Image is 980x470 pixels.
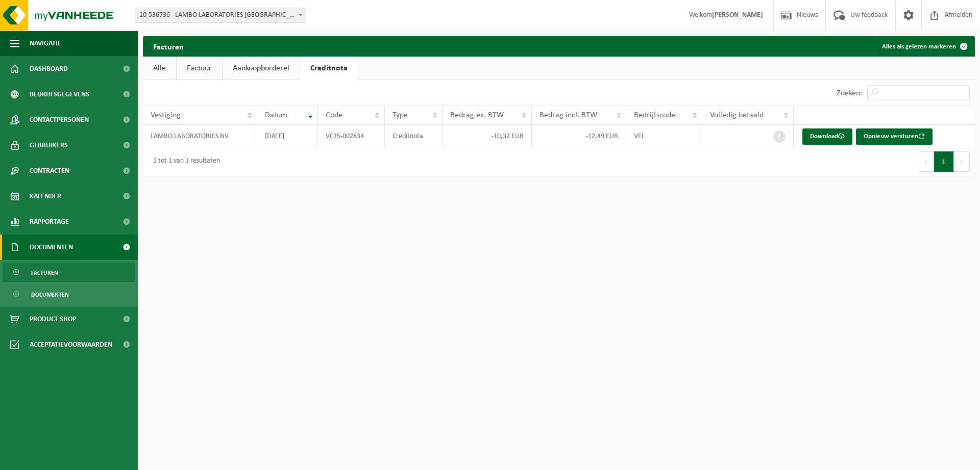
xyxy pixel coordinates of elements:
[532,125,626,147] td: -12,49 EUR
[257,125,317,147] td: [DATE]
[634,111,675,119] span: Bedrijfscode
[135,8,306,22] span: 10-536736 - LAMBO LABORATORIES NV - WIJNEGEM
[918,151,934,172] button: Previous
[143,36,194,56] h2: Facturen
[30,82,89,107] span: Bedrijfsgegevens
[151,111,181,119] span: Vestiging
[3,263,135,282] a: Facturen
[30,332,112,357] span: Acceptatievoorwaarden
[223,57,300,80] a: Aankoopborderel
[874,36,974,57] button: Alles als gelezen markeren
[318,125,385,147] td: VC25-002834
[712,11,763,19] strong: [PERSON_NAME]
[837,89,862,97] label: Zoeken:
[31,285,69,304] span: Documenten
[30,31,61,56] span: Navigatie
[450,111,504,119] span: Bedrag ex. BTW
[443,125,532,147] td: -10,32 EUR
[802,128,852,145] a: Download
[177,57,222,80] a: Factuur
[143,57,176,80] a: Alle
[3,284,135,304] a: Documenten
[326,111,342,119] span: Code
[30,184,61,209] span: Kalender
[30,234,73,260] span: Documenten
[856,128,933,145] button: Opnieuw versturen
[30,133,68,158] span: Gebruikers
[385,125,442,147] td: Creditnota
[265,111,287,119] span: Datum
[148,152,220,171] div: 1 tot 1 van 1 resultaten
[30,209,69,234] span: Rapportage
[30,306,76,332] span: Product Shop
[393,111,408,119] span: Type
[143,125,257,147] td: LAMBO LABORATORIES NV
[954,151,970,172] button: Next
[30,56,68,82] span: Dashboard
[934,151,954,172] button: 1
[300,57,358,80] a: Creditnota
[135,8,306,23] span: 10-536736 - LAMBO LABORATORIES NV - WIJNEGEM
[710,111,764,119] span: Volledig betaald
[31,263,58,282] span: Facturen
[540,111,597,119] span: Bedrag incl. BTW
[626,125,702,147] td: VEL
[30,107,89,133] span: Contactpersonen
[30,158,69,184] span: Contracten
